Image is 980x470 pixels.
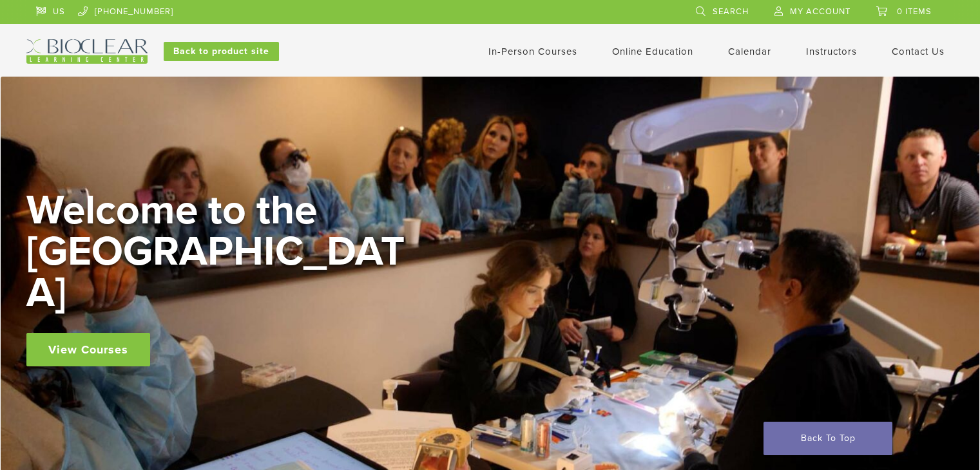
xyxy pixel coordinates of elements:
a: Calendar [728,46,771,57]
a: Online Education [612,46,693,57]
span: Search [713,6,749,17]
a: Back To Top [764,422,892,455]
img: Bioclear [26,39,148,64]
a: Instructors [806,46,857,57]
a: Back to product site [164,42,279,61]
h2: Welcome to the [GEOGRAPHIC_DATA] [26,190,413,314]
a: In-Person Courses [488,46,577,57]
a: Contact Us [892,46,945,57]
span: 0 items [897,6,932,17]
span: My Account [790,6,850,17]
a: View Courses [26,333,150,366]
